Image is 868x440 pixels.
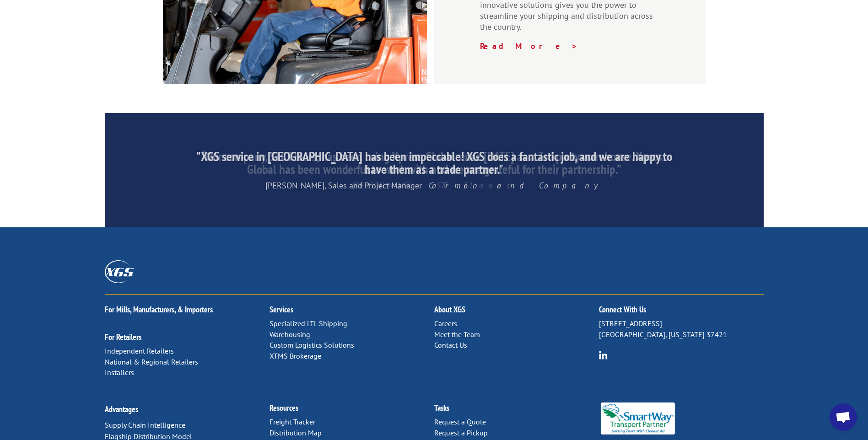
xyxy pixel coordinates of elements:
a: Warehousing [270,330,310,339]
img: Smartway_Logo [599,402,677,435]
a: Distribution Map [270,428,322,437]
a: National & Regional Retailers [105,357,198,366]
h2: Tasks [434,404,599,417]
img: group-6 [599,351,608,360]
div: Open chat [830,403,857,431]
a: Advantages [105,404,138,414]
a: Installers [105,368,134,377]
a: For Mills, Manufacturers, & Importers [105,304,213,315]
a: Specialized LTL Shipping [270,319,347,328]
a: Freight Tracker [270,417,315,426]
img: XGS_Logos_ALL_2024_All_White [105,260,134,283]
a: XTMS Brokerage [270,351,321,360]
em: – STC Floors [412,180,516,191]
a: Request a Quote [434,417,486,426]
a: Resources [270,402,298,413]
a: Contact Us [434,340,467,349]
a: Meet the Team [434,330,480,339]
a: Services [270,304,293,315]
p: [STREET_ADDRESS] [GEOGRAPHIC_DATA], [US_STATE] 37421 [599,318,764,340]
a: Careers [434,319,457,328]
a: About XGS [434,304,465,315]
a: Supply Chain Intelligence [105,420,185,429]
a: Read More > [480,41,578,51]
h2: Connect With Us [599,306,764,318]
a: Custom Logistics Solutions [270,340,354,349]
a: For Retailers [105,332,141,342]
h2: “Our company, STC Floors, has been using Xpress Global since [DATE] as a 3rd party warehouse. Xpr... [190,150,677,180]
span: [PERSON_NAME] [353,180,516,191]
a: Request a Pickup [434,428,488,437]
a: Independent Retailers [105,346,174,355]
